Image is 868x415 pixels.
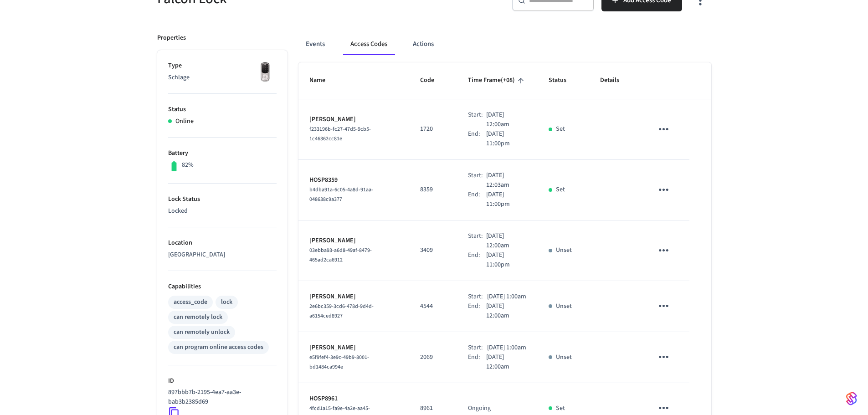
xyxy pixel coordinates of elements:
p: Locked [168,206,277,216]
p: Unset [556,246,572,255]
div: End: [468,129,486,149]
p: HOSP8359 [309,175,398,185]
span: 03ebba93-a6d8-49af-8479-465ad2ca6912 [309,246,372,264]
p: Online [175,117,194,126]
p: [DATE] 11:00pm [486,129,527,149]
p: Battery [168,149,277,158]
p: 8359 [420,185,446,195]
p: Unset [556,353,572,362]
p: 4544 [420,302,446,311]
div: Start: [468,292,487,302]
p: [PERSON_NAME] [309,343,398,353]
p: [PERSON_NAME] [309,236,398,246]
p: [DATE] 11:00pm [486,190,527,209]
div: Start: [468,110,486,129]
p: Schlage [168,73,277,82]
span: b4dba91a-6c05-4a8d-91aa-048638c9a377 [309,186,373,203]
p: [DATE] 12:00am [486,110,527,129]
span: f233196b-fc27-47d5-9cb5-1c46362cc81e [309,125,371,143]
p: Set [556,124,565,134]
img: Yale Assure Touchscreen Wifi Smart Lock, Satin Nickel, Front [254,61,277,84]
div: can remotely lock [174,313,222,322]
p: [PERSON_NAME] [309,292,398,302]
span: Code [420,73,446,87]
p: Unset [556,302,572,311]
p: 1720 [420,124,446,134]
img: SeamLogoGradient.69752ec5.svg [846,391,857,406]
p: 82% [182,160,194,170]
p: Type [168,61,277,71]
p: 3409 [420,246,446,255]
span: Status [549,73,578,87]
div: lock [221,297,232,307]
p: Lock Status [168,195,277,204]
span: e5f9fef4-3e9c-49b9-8001-bd1484ca994e [309,354,369,371]
p: ID [168,376,277,386]
p: [PERSON_NAME] [309,115,398,124]
span: Name [309,73,337,87]
div: can remotely unlock [174,328,230,337]
p: [DATE] 12:00am [486,302,527,321]
p: Capabilities [168,282,277,292]
span: Details [600,73,631,87]
p: Set [556,404,565,413]
div: access_code [174,297,207,307]
p: HOSP8961 [309,394,398,404]
button: Actions [406,33,441,55]
span: Time Frame(+08) [468,73,527,87]
div: End: [468,251,486,270]
span: 2e6bc359-3cd6-478d-9d4d-a6154ced8927 [309,302,374,320]
div: Start: [468,343,487,353]
p: 897bbb7b-2195-4ea7-aa3e-bab3b2385d69 [168,388,273,407]
p: 2069 [420,353,446,362]
div: End: [468,302,486,321]
button: Events [298,33,332,55]
p: [DATE] 11:00pm [486,251,527,270]
p: [DATE] 12:00am [486,231,527,251]
button: Access Codes [343,33,395,55]
div: End: [468,190,486,209]
p: [DATE] 12:00am [486,353,527,372]
p: [DATE] 1:00am [487,343,526,353]
p: [DATE] 1:00am [487,292,526,302]
p: [DATE] 12:03am [486,171,527,190]
p: Properties [157,33,186,43]
div: ant example [298,33,711,55]
p: Location [168,238,277,248]
div: End: [468,353,486,372]
div: Start: [468,171,486,190]
div: Start: [468,231,486,251]
div: can program online access codes [174,343,263,352]
p: [GEOGRAPHIC_DATA] [168,250,277,260]
p: 8961 [420,404,446,413]
p: Set [556,185,565,195]
p: Status [168,105,277,114]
